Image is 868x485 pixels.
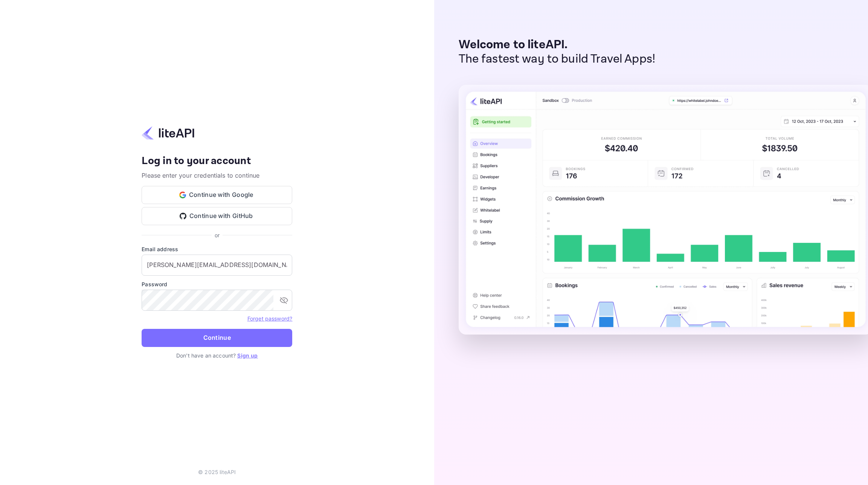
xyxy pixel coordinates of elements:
[215,231,220,239] p: or
[142,351,292,359] p: Don't have an account?
[237,352,258,359] a: Sign up
[142,329,292,347] button: Continue
[142,207,292,225] button: Continue with GitHub
[142,171,292,180] p: Please enter your credentials to continue
[247,315,292,322] a: Forget password?
[459,38,656,52] p: Welcome to liteAPI.
[142,155,292,168] h4: Log in to your account
[142,245,292,253] label: Email address
[198,468,236,476] p: © 2025 liteAPI
[459,52,656,66] p: The fastest way to build Travel Apps!
[142,280,292,288] label: Password
[276,293,291,308] button: toggle password visibility
[142,186,292,204] button: Continue with Google
[142,255,292,276] input: Enter your email address
[247,315,292,322] a: Forget password?
[142,126,194,140] img: liteapi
